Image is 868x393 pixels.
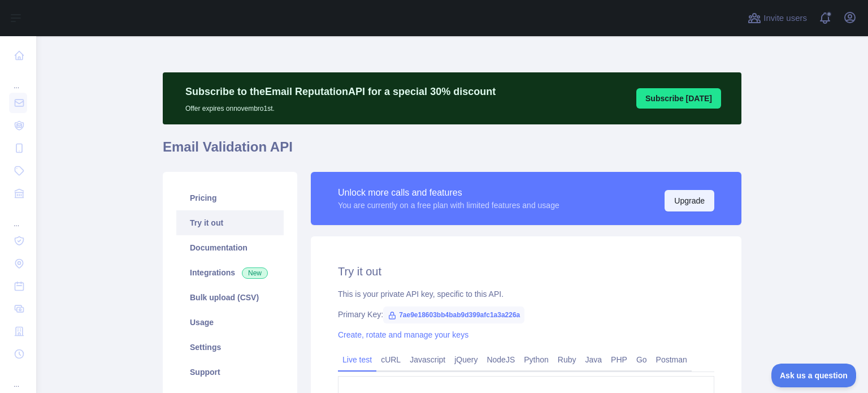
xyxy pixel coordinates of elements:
[338,330,468,339] a: Create, rotate and manage your keys
[9,366,27,389] div: ...
[176,210,284,235] a: Try it out
[185,100,496,113] p: Offer expires on novembro 1st.
[519,351,553,369] a: Python
[338,288,714,300] div: This is your private API key, specific to this API.
[450,351,482,369] a: jQuery
[185,84,496,100] p: Subscribe to the Email Reputation API for a special 30 % discount
[9,206,27,228] div: ...
[606,351,632,369] a: PHP
[163,138,741,165] h1: Email Validation API
[338,264,714,279] h2: Try it out
[383,306,524,323] span: 7ae9e18603bb4bab9d399afc1a3a226a
[338,351,376,369] a: Live test
[771,364,857,387] iframe: Toggle Customer Support
[176,260,284,285] a: Integrations New
[763,12,807,25] span: Invite users
[376,351,405,369] a: cURL
[176,335,284,360] a: Settings
[242,267,268,279] span: New
[482,351,519,369] a: NodeJS
[665,190,714,211] button: Upgrade
[338,309,714,320] div: Primary Key:
[405,351,450,369] a: Javascript
[338,200,559,211] div: You are currently on a free plan with limited features and usage
[636,88,721,109] button: Subscribe [DATE]
[745,9,809,27] button: Invite users
[338,186,559,200] div: Unlock more calls and features
[176,360,284,385] a: Support
[632,351,652,369] a: Go
[176,185,284,210] a: Pricing
[176,285,284,310] a: Bulk upload (CSV)
[652,351,692,369] a: Postman
[176,310,284,335] a: Usage
[176,235,284,260] a: Documentation
[581,351,607,369] a: Java
[553,351,581,369] a: Ruby
[9,68,27,90] div: ...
